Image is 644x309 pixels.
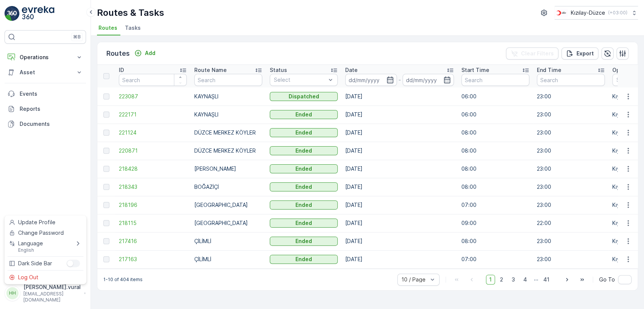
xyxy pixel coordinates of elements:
span: 217416 [119,237,187,245]
input: dd/mm/yyyy [403,74,454,86]
p: Select [274,76,326,84]
td: [DATE] [341,87,458,106]
a: Events [5,86,86,101]
button: Ended [270,164,338,173]
div: Toggle Row Selected [103,238,109,244]
p: ID [119,66,124,74]
button: Export [561,47,598,60]
div: Toggle Row Selected [103,93,109,99]
td: 08:00 [458,178,533,196]
p: Status [270,66,287,74]
p: Kızılay-Düzce [571,9,605,17]
p: Ended [295,165,312,173]
td: [DATE] [341,250,458,268]
p: - [398,75,401,84]
p: Ended [295,237,312,245]
p: Ended [295,129,312,136]
td: [DATE] [341,106,458,124]
p: Reports [20,105,83,113]
td: [DATE] [341,142,458,160]
span: Language [18,240,43,247]
td: 23:00 [533,124,609,142]
td: 08:00 [458,232,533,250]
span: 3 [508,275,518,285]
td: [DATE] [341,196,458,214]
td: 09:00 [458,214,533,232]
div: Toggle Row Selected [103,166,109,172]
td: 23:00 [533,142,609,160]
input: Search [119,74,187,86]
span: 41 [540,275,553,285]
button: Kızılay-Düzce(+03:00) [555,6,638,20]
p: Add [145,49,155,57]
td: 23:00 [533,250,609,268]
td: 23:00 [533,178,609,196]
td: 23:00 [533,106,609,124]
p: Ended [295,147,312,154]
td: 23:00 [533,196,609,214]
span: 1 [486,275,495,285]
span: Log Out [18,274,38,281]
a: 218196 [119,201,187,209]
p: Asset [20,69,71,76]
span: Update Profile [18,219,55,226]
a: 220871 [119,147,187,154]
p: Ended [295,219,312,227]
a: 223087 [119,93,187,100]
td: [DATE] [341,232,458,250]
td: 07:00 [458,250,533,268]
div: Toggle Row Selected [103,220,109,226]
p: Operation [612,66,638,74]
td: 23:00 [533,160,609,178]
a: 218343 [119,183,187,191]
a: Documents [5,116,86,132]
span: 222171 [119,111,187,118]
input: Search [194,74,262,86]
span: Tasks [125,24,141,32]
input: Search [537,74,605,86]
a: 221124 [119,129,187,136]
img: logo [5,6,20,21]
span: 4 [520,275,530,285]
td: BOĞAZİÇİ [191,178,266,196]
p: ( +03:00 ) [608,10,627,16]
p: Ended [295,183,312,191]
button: Ended [270,255,338,264]
p: ⌘B [73,34,81,40]
button: HH[PERSON_NAME].vural[EMAIL_ADDRESS][DOMAIN_NAME] [5,283,86,303]
td: 23:00 [533,87,609,106]
span: Dark Side Bar [18,260,52,267]
img: download_svj7U3e.png [555,9,568,17]
a: 218115 [119,219,187,227]
button: Ended [270,200,338,210]
div: Toggle Row Selected [103,112,109,118]
td: 06:00 [458,106,533,124]
span: 2 [496,275,507,285]
td: KAYNAŞLI [191,87,266,106]
p: Events [20,90,83,98]
p: [EMAIL_ADDRESS][DOMAIN_NAME] [23,291,81,303]
p: Start Time [461,66,489,74]
span: Go To [599,276,615,283]
img: logo_light-DOdMpM7g.png [22,6,54,21]
div: Toggle Row Selected [103,184,109,190]
a: 218428 [119,165,187,173]
td: 22:00 [533,214,609,232]
p: Route Name [194,66,227,74]
button: Ended [270,237,338,246]
button: Add [131,49,158,58]
p: Date [345,66,358,74]
p: 1-10 of 404 items [103,277,143,283]
td: [GEOGRAPHIC_DATA] [191,214,266,232]
p: Ended [295,201,312,209]
td: [DATE] [341,178,458,196]
p: Clear Filters [521,50,554,57]
div: Toggle Row Selected [103,256,109,262]
td: [PERSON_NAME] [191,160,266,178]
span: English [18,247,43,253]
p: Documents [20,120,83,128]
button: Clear Filters [506,47,558,60]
